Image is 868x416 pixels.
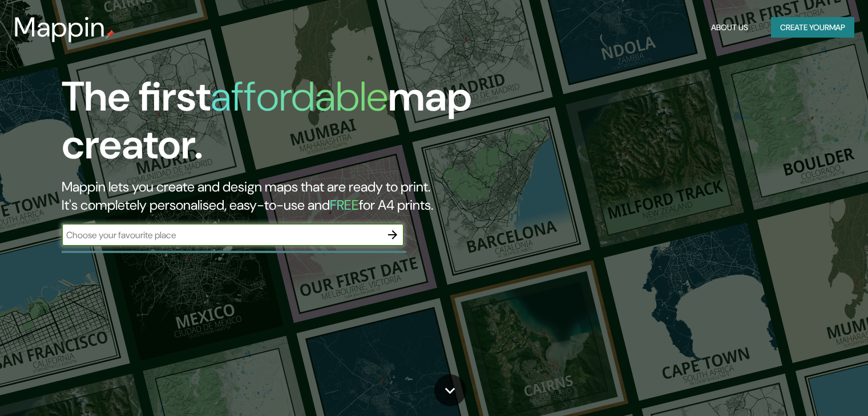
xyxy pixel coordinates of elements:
h1: The first map creator. [62,73,496,178]
img: mappin-pin [106,30,115,39]
button: About Us [706,17,753,38]
button: Create yourmap [771,17,854,38]
h2: Mappin lets you create and design maps that are ready to print. It's completely personalised, eas... [62,178,496,214]
h3: Mappin [14,11,106,43]
input: Choose your favourite place [62,229,381,242]
h1: affordable [211,70,388,123]
h5: FREE [330,196,359,214]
